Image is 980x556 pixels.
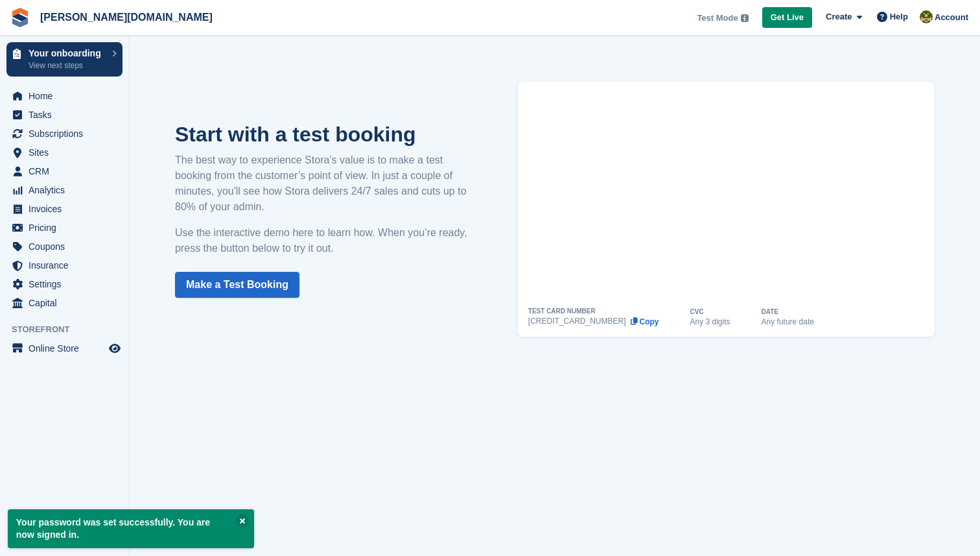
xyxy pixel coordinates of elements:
p: View next steps [29,60,106,71]
span: Online Store [29,339,106,357]
span: Invoices [29,200,106,218]
p: The best way to experience Stora’s value is to make a test booking from the customer’s point of v... [175,152,479,215]
p: Use the interactive demo here to learn how. When you’re ready, press the button below to try it out. [175,225,479,256]
span: Get Live [771,11,804,24]
img: stora-icon-8386f47178a22dfd0bd8f6a31ec36ba5ce8667c1dd55bd0f319d3a0aa187defe.svg [10,8,30,27]
span: Capital [29,294,106,312]
a: menu [6,125,122,143]
div: Any 3 digits [690,318,730,326]
span: Pricing [29,219,106,237]
span: CRM [29,162,106,180]
a: Make a Test Booking [175,272,299,298]
span: Coupons [29,237,106,256]
a: [PERSON_NAME][DOMAIN_NAME] [35,6,218,28]
a: menu [6,256,122,274]
span: Settings [29,275,106,293]
span: Analytics [29,181,106,199]
a: Get Live [762,7,812,29]
span: Storefront [12,323,129,336]
a: menu [6,181,122,199]
span: Create [826,10,852,23]
a: menu [6,275,122,293]
iframe: How to Place a Test Booking [528,82,924,308]
span: Subscriptions [29,125,106,143]
span: Home [29,87,106,105]
div: DATE [762,309,778,315]
p: Your password was set successfully. You are now signed in. [8,509,254,548]
a: Your onboarding View next steps [6,42,122,77]
div: CVC [690,309,703,315]
a: menu [6,143,122,162]
a: menu [6,200,122,218]
div: [CREDIT_CARD_NUMBER] [528,317,626,325]
span: Test Mode [697,12,738,25]
a: menu [6,106,122,124]
span: Help [890,10,908,23]
a: menu [6,294,122,312]
a: menu [6,219,122,237]
img: icon-info-grey-7440780725fd019a000dd9b08b2336e03edf1995a4989e88bcd33f0948082b44.svg [741,14,749,22]
a: Preview store [107,341,122,356]
a: menu [6,87,122,105]
a: menu [6,162,122,180]
div: TEST CARD NUMBER [528,308,596,315]
img: Ethan Hales [920,10,933,23]
span: Sites [29,143,106,162]
span: Insurance [29,256,106,274]
a: menu [6,237,122,256]
a: menu [6,339,122,357]
span: Tasks [29,106,106,124]
button: Copy [629,317,659,326]
span: Account [935,11,968,24]
p: Your onboarding [29,49,106,58]
div: Any future date [762,318,814,326]
strong: Start with a test booking [175,123,416,146]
